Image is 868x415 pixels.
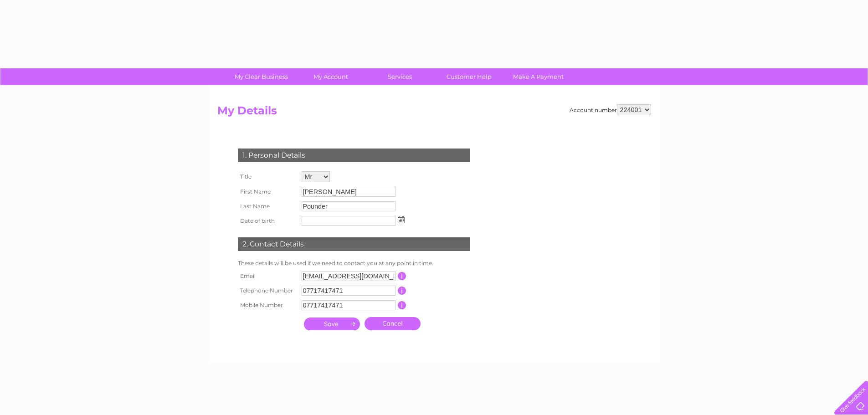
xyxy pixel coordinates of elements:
input: Information [398,287,406,295]
th: First Name [236,184,299,199]
a: My Account [293,68,368,85]
h2: My Details [217,104,651,122]
th: Telephone Number [236,283,299,298]
td: These details will be used if we need to contact you at any point in time. [236,258,473,269]
input: Submit [304,318,360,330]
div: Account number [570,104,651,115]
th: Email [236,269,299,283]
div: 1. Personal Details [238,149,470,162]
th: Mobile Number [236,298,299,313]
th: Date of birth [236,214,299,228]
img: ... [398,216,405,223]
a: My Clear Business [224,68,299,85]
a: Services [362,68,437,85]
th: Last Name [236,199,299,214]
input: Information [398,272,406,280]
a: Make A Payment [501,68,576,85]
div: 2. Contact Details [238,237,470,251]
a: Cancel [365,317,421,330]
input: Information [398,301,406,309]
th: Title [236,169,299,184]
a: Customer Help [431,68,507,85]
